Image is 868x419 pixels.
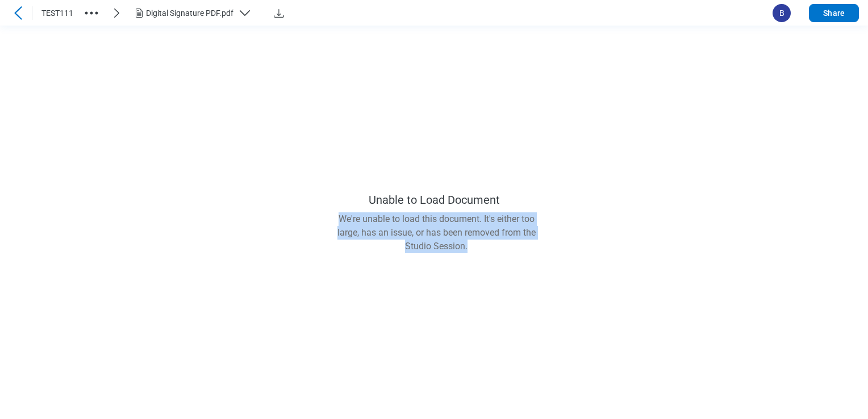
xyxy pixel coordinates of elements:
[326,212,542,253] div: We're unable to load this document. It's either too large, has an issue, or has been removed from...
[369,192,500,208] div: Unable to Load Document
[773,4,791,22] span: B
[132,4,261,22] button: Digital Signature PDF.pdf
[809,4,859,22] button: Share
[41,7,73,19] span: TEST111
[270,4,288,22] button: Download
[146,7,233,19] div: Digital Signature PDF.pdf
